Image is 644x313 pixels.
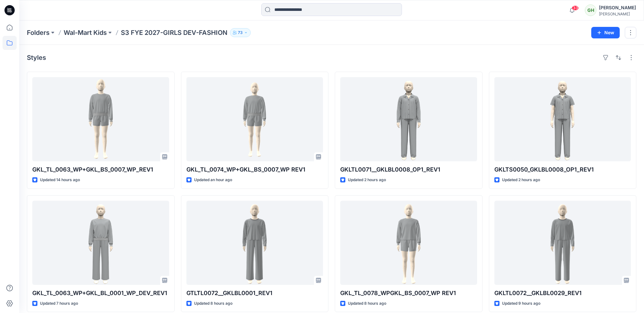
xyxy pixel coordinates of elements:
[186,77,323,161] a: GKL_TL_0074_WP+GKL_BS_0007_WP REV1
[40,300,78,307] p: Updated 7 hours ago
[40,177,80,183] p: Updated 14 hours ago
[340,201,477,285] a: GKL_TL_0078_WPGKL_BS_0007_WP REV1
[230,28,251,37] button: 73
[186,289,323,298] p: GTLTL0072__GKLBL0001_REV1
[585,4,596,16] div: GH
[340,77,477,161] a: GKLTL0071__GKLBL0008_OP1_REV1
[340,165,477,174] p: GKLTL0071__GKLBL0008_OP1_REV1
[494,289,631,298] p: GKLTL0072__GKLBL0029_REV1
[599,4,636,12] div: [PERSON_NAME]
[591,27,620,38] button: New
[348,177,386,183] p: Updated 2 hours ago
[186,165,323,174] p: GKL_TL_0074_WP+GKL_BS_0007_WP REV1
[502,177,540,183] p: Updated 2 hours ago
[494,165,631,174] p: GKLTS0050_GKLBL0008_OP1_REV1
[32,201,169,285] a: GKL_TL_0063_WP+GKL_BL_0001_WP_DEV_REV1
[27,54,46,61] h4: Styles
[599,12,636,16] div: [PERSON_NAME]
[494,201,631,285] a: GKLTL0072__GKLBL0029_REV1
[572,5,579,11] span: 33
[348,300,386,307] p: Updated 8 hours ago
[340,289,477,298] p: GKL_TL_0078_WPGKL_BS_0007_WP REV1
[502,300,540,307] p: Updated 9 hours ago
[32,165,169,174] p: GKL_TL_0063_WP+GKL_BS_0007_WP_REV1
[32,77,169,161] a: GKL_TL_0063_WP+GKL_BS_0007_WP_REV1
[27,28,50,37] a: Folders
[186,201,323,285] a: GTLTL0072__GKLBL0001_REV1
[194,177,232,183] p: Updated an hour ago
[64,28,107,37] a: Wal-Mart Kids
[121,28,227,37] p: S3 FYE 2027-GIRLS DEV-FASHION
[194,300,232,307] p: Updated 8 hours ago
[238,29,243,36] p: 73
[32,289,169,298] p: GKL_TL_0063_WP+GKL_BL_0001_WP_DEV_REV1
[494,77,631,161] a: GKLTS0050_GKLBL0008_OP1_REV1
